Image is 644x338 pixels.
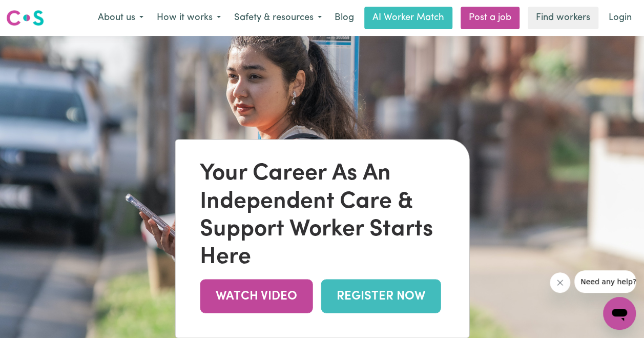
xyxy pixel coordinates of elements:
div: Your Career As An Independent Care & Support Worker Starts Here [200,161,444,271]
a: REGISTER NOW [321,280,441,313]
a: Find workers [528,7,598,29]
button: About us [91,7,150,29]
a: Post a job [461,7,520,29]
iframe: Close message [550,272,570,293]
iframe: Button to launch messaging window [603,297,636,330]
a: Careseekers logo [6,6,44,30]
a: Blog [328,7,360,29]
a: Login [603,7,638,29]
img: Careseekers logo [6,9,44,27]
span: Need any help? [6,7,62,15]
a: WATCH VIDEO [200,280,313,313]
a: AI Worker Match [364,7,452,29]
button: How it works [150,7,227,29]
iframe: Message from company [574,270,636,293]
button: Safety & resources [227,7,328,29]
